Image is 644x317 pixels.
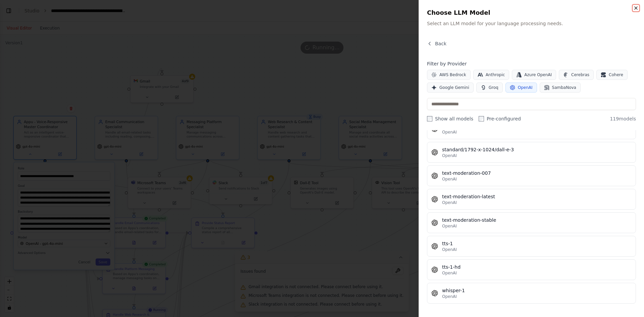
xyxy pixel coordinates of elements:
span: Groq [489,85,498,90]
h2: Choose LLM Model [427,8,636,17]
button: tts-1OpenAI [427,236,636,257]
div: text-moderation-latest [442,193,632,200]
span: Back [435,40,446,47]
span: SambaNova [552,85,576,90]
label: Show all models [427,115,473,122]
span: OpenAI [442,247,457,252]
button: whisper-1OpenAI [427,283,636,304]
span: Google Gemini [439,85,469,90]
button: text-moderation-stableOpenAI [427,212,636,233]
button: tts-1-hdOpenAI [427,259,636,280]
h4: Filter by Provider [427,60,636,67]
p: Select an LLM model for your language processing needs. [427,20,636,27]
span: Cohere [609,72,623,77]
span: Anthropic [486,72,505,77]
label: Pre-configured [479,115,521,122]
button: Anthropic [473,70,509,80]
button: OpenAI [505,83,537,93]
span: 119 models [610,115,636,122]
span: AWS Bedrock [439,72,466,77]
input: Pre-configured [479,116,484,121]
button: Cerebras [559,70,594,80]
button: AWS Bedrock [427,70,471,80]
div: whisper-1 [442,287,632,294]
button: Google Gemini [427,83,474,93]
div: text-moderation-007 [442,170,632,176]
span: OpenAI [442,223,457,229]
div: text-moderation-stable [442,217,632,223]
div: tts-1 [442,240,632,247]
span: OpenAI [518,85,533,90]
span: Azure OpenAI [524,72,552,77]
span: OpenAI [442,129,457,135]
button: text-moderation-latestOpenAI [427,189,636,210]
button: standard/1792-x-1024/dall-e-3OpenAI [427,142,636,163]
span: Cerebras [571,72,589,77]
input: Show all models [427,116,432,121]
button: text-moderation-007OpenAI [427,165,636,186]
button: SambaNova [540,83,581,93]
div: standard/1792-x-1024/dall-e-3 [442,146,632,153]
button: Back [427,40,446,47]
span: OpenAI [442,200,457,205]
span: OpenAI [442,294,457,299]
span: OpenAI [442,176,457,182]
span: OpenAI [442,270,457,276]
span: OpenAI [442,153,457,158]
div: tts-1-hd [442,264,632,270]
button: Azure OpenAI [512,70,556,80]
button: Cohere [596,70,628,80]
button: Groq [476,83,503,93]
